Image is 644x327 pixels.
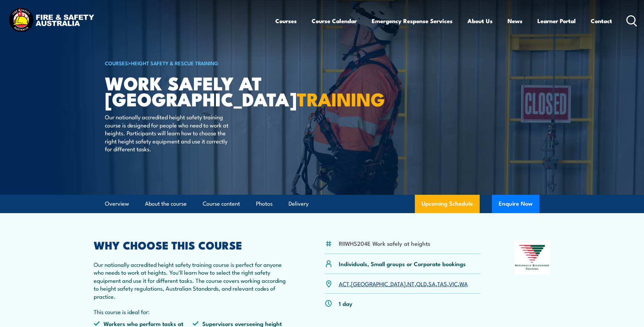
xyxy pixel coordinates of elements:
[105,59,128,67] a: COURSES
[339,260,466,268] p: Individuals, Small groups or Corporate bookings
[339,279,349,288] a: ACT
[312,12,357,30] a: Course Calendar
[407,279,415,288] a: NT
[415,195,480,213] a: Upcoming Schedule
[105,195,129,213] a: Overview
[297,84,385,113] strong: TRAINING
[339,280,468,288] p: , , , , , , ,
[591,12,612,30] a: Contact
[428,279,436,288] a: SA
[449,279,458,288] a: VIC
[372,12,453,30] a: Emergency Response Services
[508,12,522,30] a: News
[94,240,292,249] h2: WHY CHOOSE THIS COURSE
[203,195,240,213] a: Course content
[437,279,447,288] a: TAS
[105,113,229,153] p: Our nationally accredited height safety training course is designed for people who need to work a...
[467,12,493,30] a: About Us
[94,308,292,315] p: This course is ideal for:
[131,59,218,67] a: Height Safety & Rescue Training
[537,12,576,30] a: Learner Portal
[492,195,539,213] button: Enquire Now
[339,299,352,307] p: 1 day
[514,240,551,275] img: Nationally Recognised Training logo.
[459,279,468,288] a: WA
[275,12,297,30] a: Courses
[351,279,406,288] a: [GEOGRAPHIC_DATA]
[105,59,273,67] h6: >
[416,279,427,288] a: QLD
[94,260,292,300] p: Our nationally accredited height safety training course is perfect for anyone who needs to work a...
[145,195,187,213] a: About the course
[339,239,430,247] li: RIIWHS204E Work safely at heights
[256,195,273,213] a: Photos
[289,195,309,213] a: Delivery
[105,75,273,106] h1: Work Safely at [GEOGRAPHIC_DATA]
